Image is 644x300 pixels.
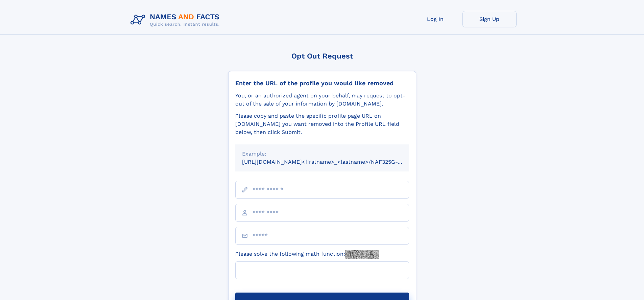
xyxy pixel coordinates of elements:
[228,52,416,60] div: Opt Out Request
[242,159,422,165] small: [URL][DOMAIN_NAME]<firstname>_<lastname>/NAF325G-xxxxxxxx
[235,250,379,259] label: Please solve the following math function:
[128,11,225,29] img: Logo Names and Facts
[242,150,402,158] div: Example:
[235,112,409,136] div: Please copy and paste the specific profile page URL on [DOMAIN_NAME] you want removed into the Pr...
[235,92,409,108] div: You, or an authorized agent on your behalf, may request to opt-out of the sale of your informatio...
[462,11,517,27] a: Sign Up
[408,11,462,27] a: Log In
[235,79,409,87] div: Enter the URL of the profile you would like removed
